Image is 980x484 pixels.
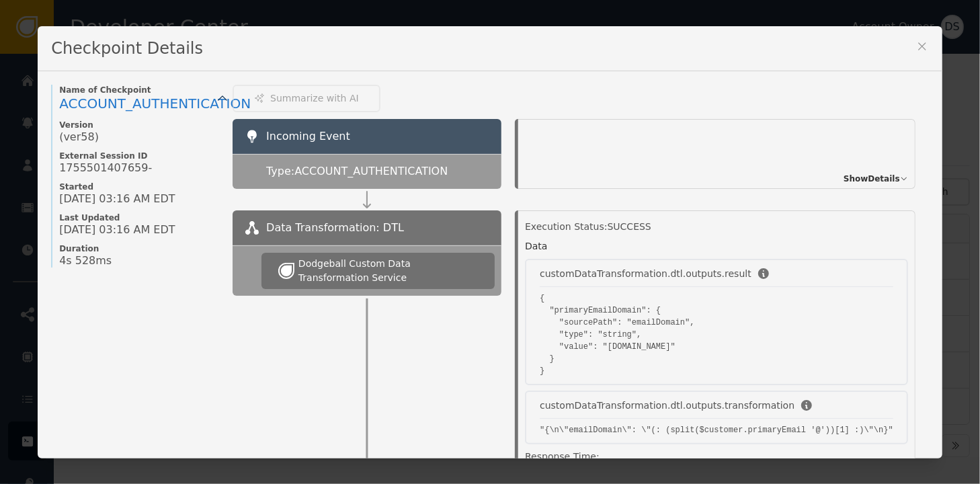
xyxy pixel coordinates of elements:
[59,151,219,161] span: External Session ID
[266,220,404,236] span: Data Transformation: DTL
[298,257,478,285] div: Dodgeball Custom Data Transformation Service
[59,161,152,175] span: 1755501407659-
[525,220,908,234] div: Execution Status: SUCCESS
[59,95,251,112] span: ACCOUNT_AUTHENTICATION
[540,292,893,377] pre: { "primaryEmailDomain": { "sourcePath": "emailDomain", "type": "string", "value": "[DOMAIN_NAME]"...
[525,450,908,467] div: Response Time:
[540,424,893,436] pre: "{\n\"emailDomain\": \"(: (split($customer.primaryEmail '@'))[1] :)\"\n}"
[59,192,175,206] span: [DATE] 03:16 AM EDT
[266,163,448,179] span: Type: ACCOUNT_AUTHENTICATION
[59,130,99,144] span: (ver 58 )
[59,243,219,254] span: Duration
[59,212,219,223] span: Last Updated
[540,399,794,413] div: customDataTransformation.dtl.outputs.transformation
[525,239,547,253] div: Data
[540,267,751,281] div: customDataTransformation.dtl.outputs.result
[59,85,219,95] span: Name of Checkpoint
[844,173,900,185] span: Show Details
[38,26,942,71] div: Checkpoint Details
[59,120,219,130] span: Version
[59,254,112,268] span: 4s 528ms
[59,182,219,192] span: Started
[59,223,175,237] span: [DATE] 03:16 AM EDT
[266,130,350,143] span: Incoming Event
[59,95,219,113] a: ACCOUNT_AUTHENTICATION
